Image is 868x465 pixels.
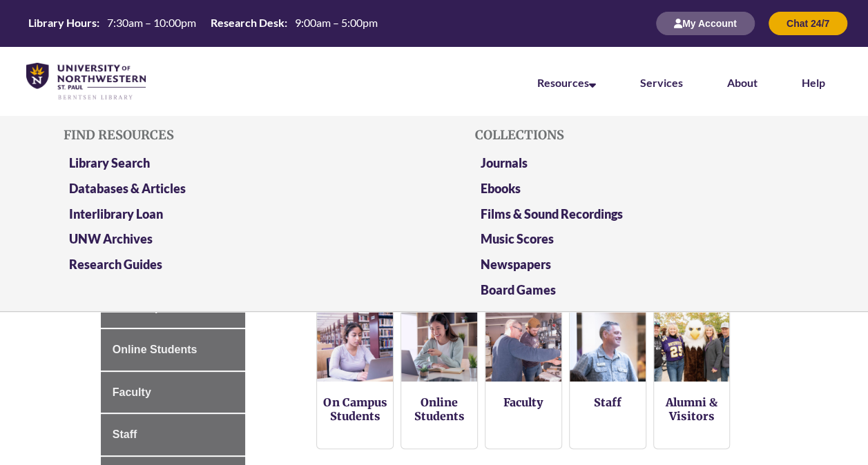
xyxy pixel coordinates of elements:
a: UNW Archives [69,231,153,246]
a: Interlibrary Loan [69,206,163,221]
a: My Account [656,17,755,29]
a: Research Guides [69,257,162,272]
th: Library Hours: [23,15,102,30]
a: Library Search [69,155,150,170]
a: Ebooks [481,181,521,196]
span: 9:00am – 5:00pm [295,16,378,29]
img: Faculty Resources [485,306,561,382]
img: UNWSP Library Logo [26,63,146,101]
a: On Campus Students [323,395,387,423]
h5: Collections [475,128,804,142]
a: Help [802,76,825,89]
a: Music Scores [481,231,554,246]
a: Services [640,76,683,89]
a: Hours Today [23,15,383,32]
h5: Find Resources [64,128,393,142]
a: Databases & Articles [69,181,186,196]
img: On Campus Students Services [317,306,393,382]
img: Alumni and Visitors Services [654,306,730,382]
a: Online Students [101,329,245,370]
a: Alumni & Visitors [666,395,717,423]
a: Faculty [503,395,543,409]
button: My Account [656,12,755,35]
a: About [727,76,758,89]
img: Staff Services [570,306,646,382]
a: Newspapers [481,257,551,272]
th: Research Desk: [205,15,289,30]
table: Hours Today [23,15,383,30]
a: Resources [537,76,596,89]
a: Journals [481,155,528,170]
a: Online Students [414,395,465,423]
a: Faculty [101,372,245,413]
a: Films & Sound Recordings [481,206,623,221]
a: Chat 24/7 [769,17,847,29]
a: Board Games [481,282,556,297]
a: Staff [101,414,245,455]
span: 7:30am – 10:00pm [107,16,196,29]
a: Staff [594,395,621,409]
img: Online Students Services [401,306,477,382]
button: Chat 24/7 [769,12,847,35]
